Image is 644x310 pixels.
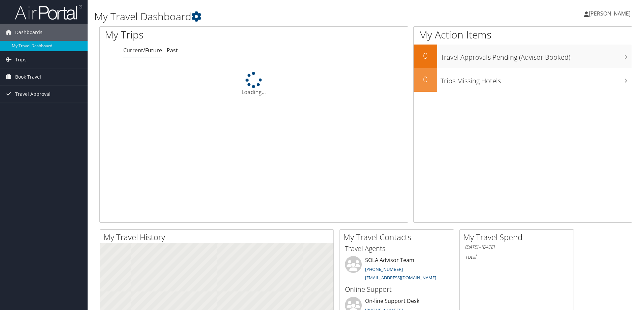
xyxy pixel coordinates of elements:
h2: 0 [414,50,437,61]
div: Loading... [100,72,408,96]
h3: Travel Agents [345,244,449,253]
a: Current/Future [123,47,162,54]
h3: Online Support [345,285,449,294]
span: Book Travel [15,68,41,85]
h1: My Travel Dashboard [94,9,456,24]
li: SOLA Advisor Team [342,256,452,284]
span: [PERSON_NAME] [589,10,631,17]
span: Trips [15,51,27,68]
a: Past [167,47,178,54]
h2: 0 [414,74,437,85]
span: Dashboards [15,24,42,41]
h6: Total [465,253,569,260]
h1: My Trips [105,28,275,42]
a: [PERSON_NAME] [584,3,637,24]
h2: My Travel History [103,231,333,243]
a: [EMAIL_ADDRESS][DOMAIN_NAME] [365,275,436,281]
h2: My Travel Contacts [343,231,454,243]
h3: Trips Missing Hotels [441,73,632,86]
a: [PHONE_NUMBER] [365,266,403,272]
h6: [DATE] - [DATE] [465,244,569,250]
a: 0Trips Missing Hotels [414,68,632,92]
span: Travel Approval [15,86,51,103]
img: airportal-logo.png [15,4,82,20]
h1: My Action Items [414,28,632,42]
h2: My Travel Spend [463,231,574,243]
a: 0Travel Approvals Pending (Advisor Booked) [414,45,632,68]
h3: Travel Approvals Pending (Advisor Booked) [441,49,632,62]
